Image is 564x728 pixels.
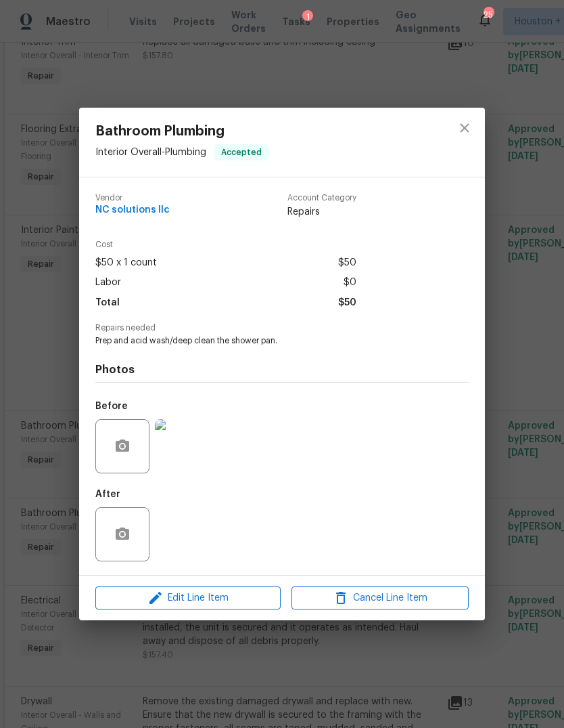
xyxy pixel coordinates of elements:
[338,293,356,313] span: $50
[95,402,128,411] h5: Before
[448,112,481,144] button: close
[302,10,313,24] div: 1
[95,194,170,202] span: Vendor
[95,240,356,249] span: Cost
[287,205,356,219] span: Repairs
[95,490,120,499] h5: After
[95,335,431,347] span: Prep and acid wash/deep clean the shower pan.
[291,586,469,610] button: Cancel Line Item
[95,273,121,293] span: Labor
[296,590,465,607] span: Cancel Line Item
[338,253,356,273] span: $50
[344,273,356,293] span: $0
[99,590,277,607] span: Edit Line Item
[287,194,356,202] span: Account Category
[95,586,281,610] button: Edit Line Item
[484,8,493,22] div: 25
[95,205,170,215] span: NC solutions llc
[216,146,267,159] span: Accepted
[95,363,469,377] h4: Photos
[95,324,469,333] span: Repairs needed
[95,253,157,273] span: $50 x 1 count
[95,124,268,139] span: Bathroom Plumbing
[95,147,206,156] span: Interior Overall - Plumbing
[95,293,120,313] span: Total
